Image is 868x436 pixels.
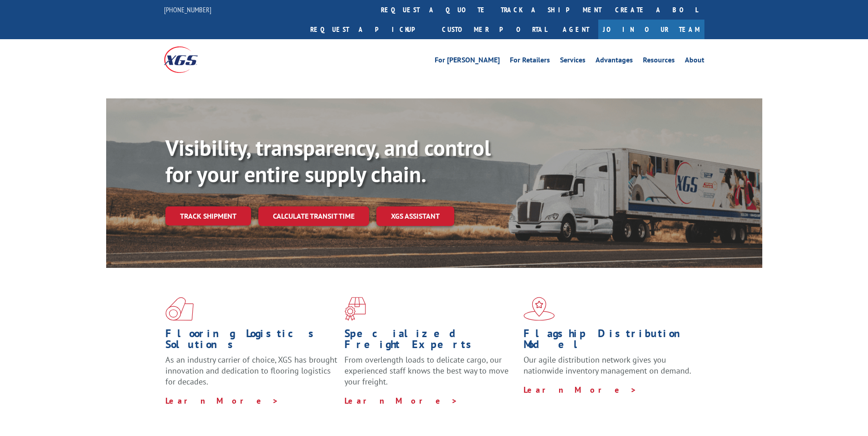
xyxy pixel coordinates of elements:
a: [PHONE_NUMBER] [164,5,211,14]
a: Customer Portal [435,20,554,39]
a: Services [560,56,586,67]
a: Resources [643,56,675,67]
b: Visibility, transparency, and control for your entire supply chain. [165,133,491,188]
img: xgs-icon-flagship-distribution-model-red [524,297,555,321]
a: Learn More > [165,395,279,406]
a: Request a pickup [303,20,435,39]
span: Our agile distribution network gives you nationwide inventory management on demand. [524,354,691,376]
h1: Flooring Logistics Solutions [165,328,338,354]
img: xgs-icon-focused-on-flooring-red [344,297,366,321]
a: About [685,56,704,67]
a: Advantages [596,56,633,67]
span: As an industry carrier of choice, XGS has brought innovation and dedication to flooring logistics... [165,354,337,387]
a: Track shipment [165,206,251,226]
a: Agent [554,20,598,39]
h1: Specialized Freight Experts [344,328,517,354]
a: For Retailers [510,56,550,67]
a: XGS ASSISTANT [376,206,454,226]
a: Learn More > [344,395,458,406]
img: xgs-icon-total-supply-chain-intelligence-red [165,297,194,321]
h1: Flagship Distribution Model [524,328,696,354]
a: Join Our Team [598,20,704,39]
a: Calculate transit time [258,206,369,226]
a: Learn More > [524,385,637,395]
p: From overlength loads to delicate cargo, our experienced staff knows the best way to move your fr... [344,354,517,395]
a: For [PERSON_NAME] [435,56,500,67]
